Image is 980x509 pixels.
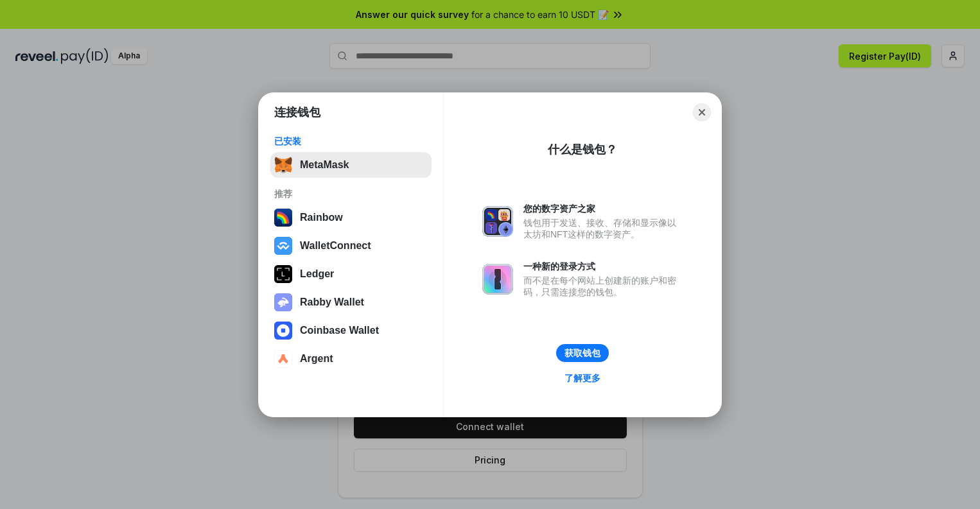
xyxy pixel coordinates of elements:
img: svg+xml,%3Csvg%20width%3D%2228%22%20height%3D%2228%22%20viewBox%3D%220%200%2028%2028%22%20fill%3D... [274,350,292,368]
button: WalletConnect [270,233,432,259]
div: Argent [300,353,333,365]
img: svg+xml,%3Csvg%20width%3D%2228%22%20height%3D%2228%22%20viewBox%3D%220%200%2028%2028%22%20fill%3D... [274,322,292,340]
div: 推荐 [274,188,428,200]
button: Argent [270,346,432,372]
div: 您的数字资产之家 [523,203,683,214]
button: Close [693,103,711,121]
img: svg+xml,%3Csvg%20xmlns%3D%22http%3A%2F%2Fwww.w3.org%2F2000%2Fsvg%22%20fill%3D%22none%22%20viewBox... [482,264,513,295]
img: svg+xml,%3Csvg%20xmlns%3D%22http%3A%2F%2Fwww.w3.org%2F2000%2Fsvg%22%20fill%3D%22none%22%20viewBox... [274,293,292,311]
div: 获取钱包 [564,347,600,359]
div: Rainbow [300,212,343,223]
button: Coinbase Wallet [270,318,432,343]
img: svg+xml,%3Csvg%20fill%3D%22none%22%20height%3D%2233%22%20viewBox%3D%220%200%2035%2033%22%20width%... [274,156,292,174]
img: svg+xml,%3Csvg%20width%3D%2228%22%20height%3D%2228%22%20viewBox%3D%220%200%2028%2028%22%20fill%3D... [274,237,292,255]
a: 了解更多 [557,370,608,386]
div: MetaMask [300,159,349,171]
div: 一种新的登录方式 [523,261,683,272]
div: Coinbase Wallet [300,325,379,336]
div: 而不是在每个网站上创建新的账户和密码，只需连接您的钱包。 [523,275,683,298]
img: svg+xml,%3Csvg%20xmlns%3D%22http%3A%2F%2Fwww.w3.org%2F2000%2Fsvg%22%20width%3D%2228%22%20height%3... [274,265,292,283]
div: 什么是钱包？ [548,142,617,157]
div: WalletConnect [300,240,371,252]
img: svg+xml,%3Csvg%20xmlns%3D%22http%3A%2F%2Fwww.w3.org%2F2000%2Fsvg%22%20fill%3D%22none%22%20viewBox... [482,206,513,237]
div: 钱包用于发送、接收、存储和显示像以太坊和NFT这样的数字资产。 [523,217,683,240]
div: 了解更多 [564,372,600,384]
h1: 连接钱包 [274,105,320,120]
div: Ledger [300,268,334,280]
button: 获取钱包 [556,344,609,362]
button: Ledger [270,261,432,287]
button: Rainbow [270,205,432,230]
img: svg+xml,%3Csvg%20width%3D%22120%22%20height%3D%22120%22%20viewBox%3D%220%200%20120%20120%22%20fil... [274,209,292,227]
button: MetaMask [270,152,432,178]
button: Rabby Wallet [270,289,432,315]
div: 已安装 [274,135,428,147]
div: Rabby Wallet [300,297,364,308]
